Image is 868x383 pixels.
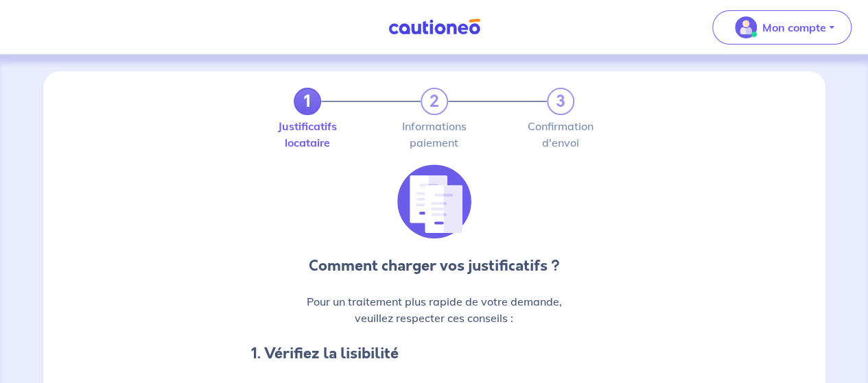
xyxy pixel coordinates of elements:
label: Informations paiement [421,121,448,148]
img: illu_account_valid_menu.svg [735,16,757,38]
p: Comment charger vos justificatifs ? [251,255,618,277]
p: Pour un traitement plus rapide de votre demande, veuillez respecter ces conseils : [251,293,618,326]
button: illu_account_valid_menu.svgMon compte [712,10,852,45]
h4: 1. Vérifiez la lisibilité [251,343,618,365]
img: illu_list_justif.svg [397,164,471,238]
label: Justificatifs locataire [294,121,321,148]
p: Mon compte [762,19,826,36]
a: 1 [294,88,321,115]
label: Confirmation d'envoi [547,121,574,148]
img: Cautioneo [383,18,486,36]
